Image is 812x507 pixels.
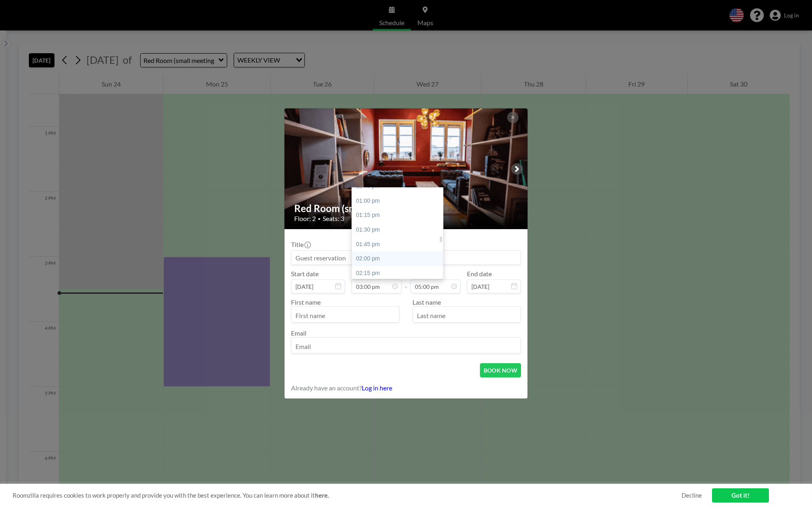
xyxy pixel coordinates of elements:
a: Got it! [712,488,769,503]
label: End date [467,270,492,278]
div: 01:30 pm [352,223,447,237]
div: 01:00 pm [352,194,447,208]
a: Decline [682,492,702,499]
button: BOOK NOW [480,363,521,377]
label: Start date [291,270,319,278]
div: 01:45 pm [352,237,447,252]
span: • [318,216,321,222]
label: Email [291,329,306,337]
span: Seats: 3 [323,214,344,223]
input: Guest reservation [291,251,521,264]
div: 01:15 pm [352,208,447,223]
span: Roomzilla requires cookies to work properly and provide you with the best experience. You can lea... [13,492,682,499]
img: 537.gif [284,100,528,237]
span: Already have an account? [291,384,362,392]
a: Log in here [362,384,392,392]
label: Title [291,240,310,249]
input: Last name [413,308,521,322]
h2: Red Room (small meeting room) [294,202,519,214]
span: - [405,273,407,290]
div: 02:00 pm [352,251,447,266]
label: First name [291,298,321,306]
div: 02:15 pm [352,266,447,281]
input: First name [291,308,399,322]
input: Email [291,339,521,353]
a: here. [315,492,329,499]
span: Floor: 2 [294,214,316,223]
label: Last name [413,298,441,306]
